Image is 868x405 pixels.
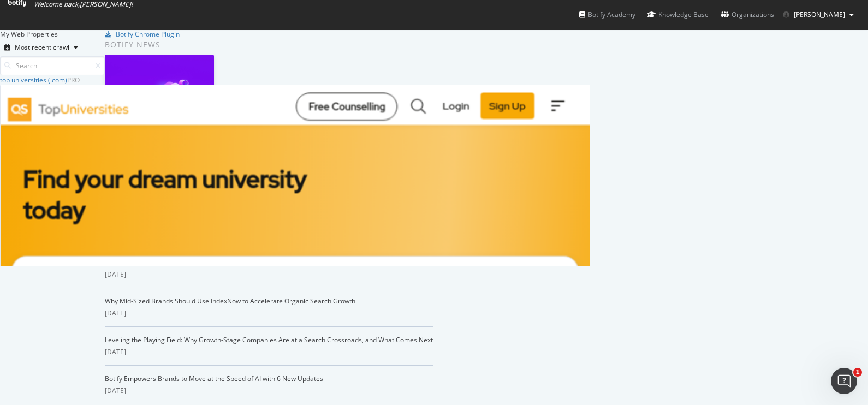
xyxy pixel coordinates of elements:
div: Botify Chrome Plugin [116,29,180,39]
div: [DATE] [105,270,433,279]
a: AI Is Your New Customer: How to Win the Visibility Battle in a ChatGPT World [105,258,336,267]
div: Organizations [721,9,774,20]
img: What Happens When ChatGPT Is Your Holiday Shopper? [105,55,214,141]
span: 1 [853,368,862,377]
div: Most recent crawl [15,44,69,51]
a: Botify Empowers Brands to Move at the Speed of AI with 6 New Updates [105,374,323,383]
a: Leveling the Playing Field: Why Growth-Stage Companies Are at a Search Crossroads, and What Comes... [105,335,433,344]
div: Botify news [105,39,433,51]
div: [DATE] [105,308,433,318]
div: [DATE] [105,386,433,396]
div: Pro [67,75,80,85]
div: [DATE] [105,347,433,357]
a: Why Mid-Sized Brands Should Use IndexNow to Accelerate Organic Search Growth [105,296,355,306]
a: Botify Chrome Plugin [105,29,180,39]
button: [PERSON_NAME] [774,6,863,23]
div: Knowledge Base [647,9,709,20]
div: Botify Academy [579,9,635,20]
iframe: Intercom live chat [831,368,857,394]
span: SWATI TRIPATHI [794,10,845,19]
